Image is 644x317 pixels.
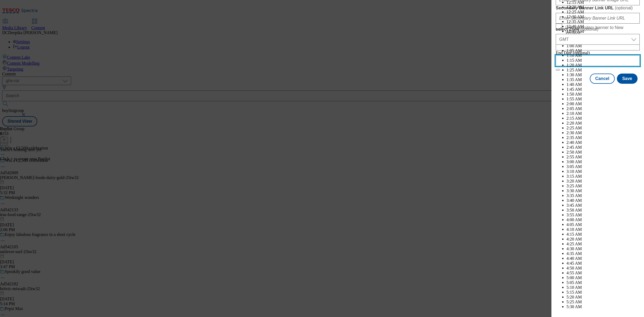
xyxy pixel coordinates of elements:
li: 2:25 AM [566,126,640,130]
li: 3:05 AM [566,164,640,169]
li: 1:20 AM [566,63,640,68]
li: 2:30 AM [566,130,640,135]
li: 4:40 AM [566,256,640,261]
li: 3:45 AM [566,203,640,208]
li: 4:00 AM [566,217,640,222]
li: 12:25 AM [566,10,640,14]
li: 2:35 AM [566,135,640,140]
li: 1:45 AM [566,87,640,92]
li: 1:10 AM [566,53,640,58]
li: 1:05 AM [566,48,640,53]
li: 2:10 AM [566,111,640,116]
li: 4:20 AM [566,237,640,242]
li: 3:35 AM [566,193,640,198]
li: 3:25 AM [566,184,640,188]
li: 3:10 AM [566,169,640,174]
input: Enter Date [556,40,640,50]
li: 4:35 AM [566,251,640,256]
li: 4:50 AM [566,266,640,271]
span: ( optional ) [580,27,598,31]
li: 1:50 AM [566,92,640,97]
li: 4:45 AM [566,261,640,266]
li: 3:30 AM [566,188,640,193]
li: 5:10 AM [566,285,640,290]
li: 3:00 AM [566,159,640,164]
li: 12:35 AM [566,19,640,24]
li: 2:15 AM [566,116,640,121]
li: 4:05 AM [566,222,640,227]
li: 12:20 AM [566,5,640,10]
li: 5:00 AM [566,275,640,280]
li: 1:15 AM [566,58,640,63]
li: 2:40 AM [566,140,640,145]
input: Enter Date [556,55,640,66]
li: 3:15 AM [566,174,640,179]
li: 2:00 AM [566,101,640,106]
li: 4:55 AM [566,271,640,275]
li: 3:50 AM [566,208,640,213]
li: 2:50 AM [566,150,640,155]
li: 1:25 AM [566,68,640,72]
li: 12:30 AM [566,14,640,19]
li: 5:35 AM [566,309,640,314]
li: 1:35 AM [566,77,640,82]
li: 5:15 AM [566,290,640,295]
label: select Zone [556,27,640,32]
button: Cancel [590,74,614,84]
li: 2:20 AM [566,121,640,126]
li: 1:55 AM [566,97,640,101]
li: 3:20 AM [566,179,640,184]
span: End Date (optional) [556,50,590,55]
li: 3:55 AM [566,213,640,217]
li: 2:55 AM [566,155,640,159]
li: 4:30 AM [566,246,640,251]
li: 1:30 AM [566,72,640,77]
li: 4:15 AM [566,232,640,237]
li: 4:10 AM [566,227,640,232]
li: 2:45 AM [566,145,640,150]
li: 3:40 AM [566,198,640,203]
button: Save [617,74,638,84]
li: 12:40 AM [566,24,640,29]
li: 4:25 AM [566,242,640,246]
li: 5:05 AM [566,280,640,285]
li: 5:30 AM [566,304,640,309]
li: 5:25 AM [566,300,640,304]
li: 5:20 AM [566,295,640,300]
li: 1:40 AM [566,82,640,87]
li: 2:05 AM [566,106,640,111]
li: 1:00 AM [566,43,640,48]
